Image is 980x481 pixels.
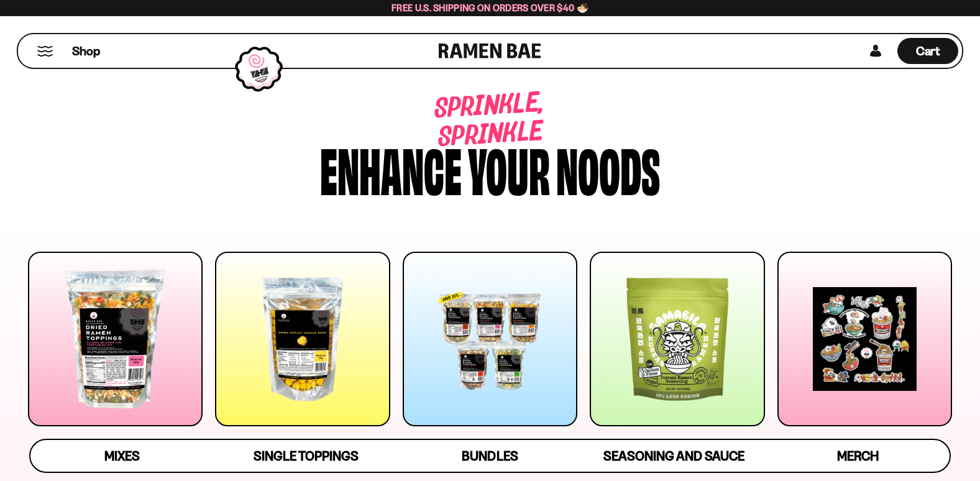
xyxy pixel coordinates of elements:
span: Merch [837,448,879,464]
div: Cart [897,34,958,68]
a: Mixes [30,440,214,472]
span: Bundles [462,448,518,464]
span: Free U.S. Shipping on Orders over $40 🍜 [392,2,588,14]
a: Single Toppings [214,440,398,472]
a: Bundles [398,440,582,472]
div: Enhance [320,139,462,198]
a: Shop [72,38,100,64]
span: Mixes [104,448,140,464]
span: Shop [72,43,100,60]
a: Merch [766,440,950,472]
span: Single Toppings [254,448,359,464]
div: noods [556,139,660,198]
a: Seasoning and Sauce [582,440,766,472]
div: your [468,139,550,198]
span: Seasoning and Sauce [603,448,744,464]
span: Cart [916,44,940,58]
button: Mobile Menu Trigger [37,46,53,57]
